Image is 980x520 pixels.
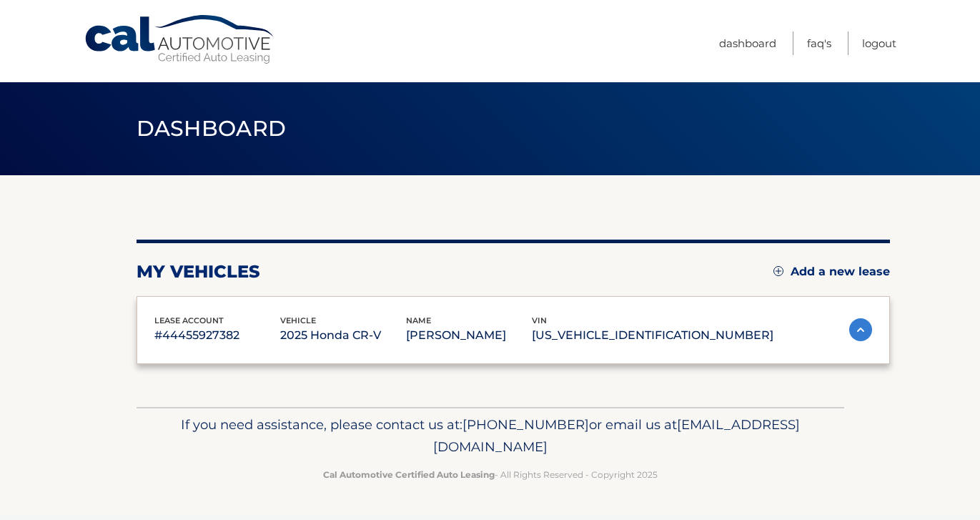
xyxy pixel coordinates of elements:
p: - All Rights Reserved - Copyright 2025 [146,467,835,482]
img: add.svg [773,266,783,276]
a: Cal Automotive [84,14,277,65]
a: Dashboard [719,31,776,55]
span: lease account [154,315,224,325]
h2: my vehicles [137,261,260,283]
p: [US_VEHICLE_IDENTIFICATION_NUMBER] [532,325,773,345]
p: [PERSON_NAME] [406,325,532,345]
span: Dashboard [137,115,287,142]
a: Logout [862,31,896,55]
p: 2025 Honda CR-V [280,325,406,345]
span: [PHONE_NUMBER] [462,416,589,433]
img: accordion-active.svg [849,318,872,341]
p: If you need assistance, please contact us at: or email us at [146,413,835,459]
span: name [406,315,431,325]
span: vehicle [280,315,316,325]
a: FAQ's [807,31,831,55]
strong: Cal Automotive Certified Auto Leasing [323,469,495,480]
span: vin [532,315,547,325]
a: Add a new lease [773,265,890,279]
p: #44455927382 [154,325,280,345]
